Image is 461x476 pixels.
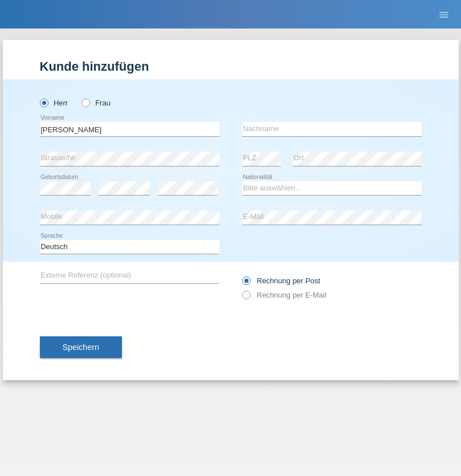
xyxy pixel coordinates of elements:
[242,276,250,291] input: Rechnung per Post
[242,291,327,299] label: Rechnung per E-Mail
[438,9,450,21] i: menu
[242,276,320,285] label: Rechnung per Post
[81,99,111,107] label: Frau
[81,99,89,106] input: Frau
[242,291,250,305] input: Rechnung per E-Mail
[40,336,122,358] button: Speichern
[433,11,455,18] a: menu
[40,99,68,107] label: Herr
[40,99,47,106] input: Herr
[63,343,99,352] span: Speichern
[40,59,422,74] h1: Kunde hinzufügen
